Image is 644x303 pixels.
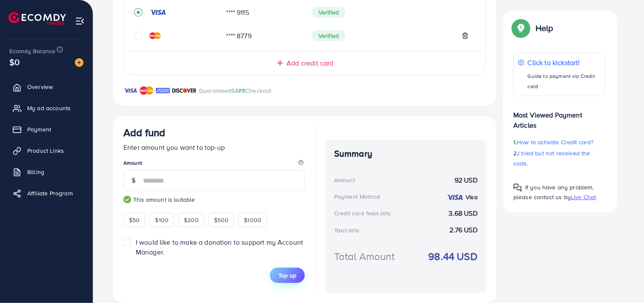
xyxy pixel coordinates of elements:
strong: 92 USD [455,175,478,185]
img: Popup guide [513,183,522,192]
div: Tax [334,226,362,234]
strong: Visa [466,193,478,201]
span: Product Links [27,146,64,155]
span: If you have any problem, please contact us by [513,183,594,201]
span: $200 [184,216,199,224]
a: Billing [6,163,86,180]
a: Product Links [6,142,86,159]
span: Verified [312,30,346,41]
svg: record circle [134,8,143,17]
h4: Summary [334,149,478,159]
iframe: Chat [608,265,638,297]
span: $500 [214,216,229,224]
span: $50 [129,216,140,224]
a: My ad accounts [6,100,86,117]
small: This amount is suitable [123,195,305,204]
img: brand [140,86,154,96]
span: Ecomdy Balance [9,47,55,55]
img: brand [172,86,197,96]
button: Top up [270,268,305,283]
span: SAFE [232,86,246,95]
img: credit [149,32,161,39]
p: Guaranteed Checkout [199,86,272,96]
img: image [75,58,83,67]
span: How to activate Credit card? [517,138,593,146]
img: menu [75,16,85,26]
span: $1000 [244,216,261,224]
span: I tried but not received the code. [513,149,590,168]
strong: 98.44 USD [429,249,478,264]
strong: 3.68 USD [449,209,478,218]
span: Top up [278,271,296,280]
img: brand [156,86,170,96]
span: Verified [312,7,346,18]
span: My ad accounts [27,104,71,112]
div: Amount [334,176,355,184]
span: $0 [9,56,20,68]
p: 2. [513,148,605,169]
div: Total Amount [334,249,395,264]
strong: 2.76 USD [450,225,478,235]
svg: circle [134,31,143,40]
p: Enter amount you want to top-up [123,142,305,152]
span: Overview [27,83,53,91]
p: Click to kickstart! [528,57,601,68]
div: Credit card fee [334,209,394,217]
p: Guide to payment via Credit card [528,71,601,91]
small: (4.00%) [375,210,391,217]
span: Payment [27,125,51,134]
span: Billing [27,168,44,176]
img: logo [9,12,66,25]
small: (3.00%) [343,227,359,234]
h3: Add fund [123,126,165,139]
p: 1. [513,137,605,147]
img: Popup guide [513,20,529,36]
p: Most Viewed Payment Articles [513,103,605,130]
img: credit [447,194,464,201]
span: Affiliate Program [27,189,73,197]
p: Help [535,23,553,33]
a: Affiliate Program [6,185,86,202]
a: Payment [6,121,86,138]
legend: Amount [123,159,305,170]
img: brand [123,86,137,96]
span: $100 [155,216,169,224]
a: Overview [6,78,86,95]
img: credit [149,9,166,16]
span: Live Chat [571,193,596,201]
span: Add credit card [286,58,333,68]
span: I would like to make a donation to support my Account Manager. [136,237,303,257]
div: Payment Method [334,192,380,201]
img: guide [123,196,131,203]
